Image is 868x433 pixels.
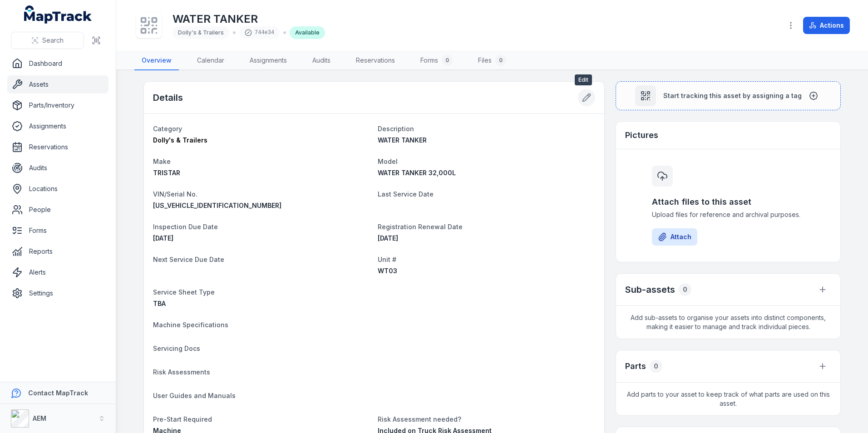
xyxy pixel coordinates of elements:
span: Risk Assessment needed? [378,415,461,423]
span: Inspection Due Date [153,223,218,231]
div: 0 [679,283,691,296]
time: 09/10/2025, 12:00:00 am [378,234,398,242]
span: Description [378,125,414,133]
span: [DATE] [153,234,173,242]
button: Search [11,32,84,49]
h3: Attach files to this asset [652,196,804,208]
strong: AEM [33,414,46,422]
a: Dashboard [7,54,108,73]
a: Assignments [7,117,108,135]
span: Machine Specifications [153,321,228,329]
span: Add sub-assets to organise your assets into distinct components, making it easier to manage and t... [616,306,840,339]
span: Service Sheet Type [153,288,215,296]
a: Audits [7,159,108,177]
span: Edit [575,74,592,85]
span: Start tracking this asset by assigning a tag [663,91,802,100]
a: Reports [7,242,108,261]
a: Forms [7,221,108,240]
a: Assets [7,75,108,93]
span: Next Service Due Date [153,256,224,263]
h3: Parts [625,360,646,373]
a: Assignments [242,51,294,70]
span: User Guides and Manuals [153,392,236,399]
span: Add parts to your asset to keep track of what parts are used on this asset. [616,383,840,415]
span: Make [153,157,171,165]
span: Model [378,157,398,165]
a: Parts/Inventory [7,96,108,114]
span: Unit # [378,256,396,263]
span: Registration Renewal Date [378,223,463,231]
span: Search [42,36,64,45]
h2: Details [153,91,183,104]
a: MapTrack [24,5,92,24]
a: Calendar [190,51,232,70]
span: Category [153,125,182,133]
div: 744e34 [239,26,280,39]
span: Upload files for reference and archival purposes. [652,210,804,219]
h2: Sub-assets [625,283,675,296]
span: Pre-Start Required [153,415,212,423]
button: Attach [652,228,697,246]
span: [DATE] [378,234,398,242]
a: People [7,201,108,219]
span: Servicing Docs [153,344,200,352]
strong: Contact MapTrack [28,389,88,397]
span: Dolly's & Trailers [153,136,207,144]
span: WT03 [378,267,397,275]
span: Last Service Date [378,190,434,198]
a: Settings [7,284,108,302]
span: [US_VEHICLE_IDENTIFICATION_NUMBER] [153,202,281,209]
span: Risk Assessments [153,368,210,376]
div: 0 [495,55,506,66]
button: Start tracking this asset by assigning a tag [616,81,841,110]
span: VIN/Serial No. [153,190,197,198]
span: WATER TANKER 32,000L [378,169,456,177]
a: Forms0 [413,51,460,70]
a: Audits [305,51,338,70]
span: Dolly's & Trailers [178,29,224,36]
h1: WATER TANKER [173,12,325,26]
a: Files0 [471,51,513,70]
a: Alerts [7,263,108,281]
a: Reservations [7,138,108,156]
button: Actions [803,17,850,34]
span: TRISTAR [153,169,180,177]
div: 0 [442,55,453,66]
div: Available [290,26,325,39]
a: Locations [7,180,108,198]
div: 0 [650,360,662,373]
a: Reservations [349,51,402,70]
span: WATER TANKER [378,136,427,144]
a: Overview [134,51,179,70]
time: 08/04/2026, 12:00:00 am [153,234,173,242]
span: TBA [153,300,166,307]
h3: Pictures [625,129,658,142]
